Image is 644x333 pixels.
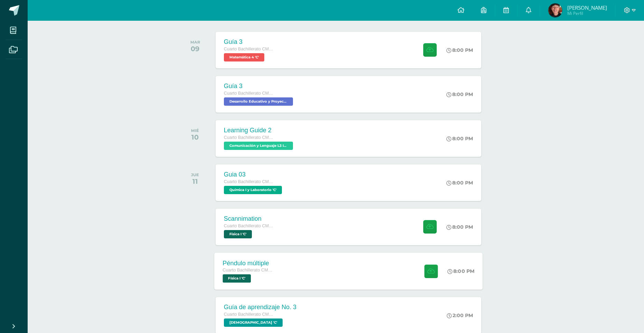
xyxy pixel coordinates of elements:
span: Cuarto Bachillerato CMP Bachillerato en CCLL con Orientación en Computación [222,268,275,273]
div: Guía de aprendizaje No. 3 [224,304,296,311]
span: Cuarto Bachillerato CMP Bachillerato en CCLL con Orientación en Computación [224,47,276,51]
div: 8:00 PM [446,180,473,186]
div: 8:00 PM [446,135,473,142]
div: 8:00 PM [447,268,474,274]
div: 8:00 PM [446,47,473,53]
div: Guia 03 [224,171,284,178]
div: 09 [190,45,200,53]
span: Física I 'C' [222,274,251,283]
div: Learning Guide 2 [224,127,295,134]
span: Cuarto Bachillerato CMP Bachillerato en CCLL con Orientación en Computación [224,312,276,317]
span: Cuarto Bachillerato CMP Bachillerato en CCLL con Orientación en Computación [224,179,276,184]
div: MIÉ [191,128,199,133]
span: Comunicación y Lenguaje L3 Inglés 'C' [224,142,293,150]
div: 11 [191,177,199,185]
div: 2:00 PM [447,312,473,318]
div: 8:00 PM [446,224,473,230]
span: [PERSON_NAME] [567,4,607,11]
div: JUE [191,172,199,177]
span: Química I y Laboratorio 'C' [224,186,282,194]
div: Scannimation [224,215,276,222]
span: Cuarto Bachillerato CMP Bachillerato en CCLL con Orientación en Computación [224,91,276,96]
div: 8:00 PM [446,91,473,97]
div: Guía 3 [224,83,295,90]
span: Matemática 4 'C' [224,53,264,61]
span: Mi Perfil [567,10,607,16]
div: Péndulo múltiple [222,259,275,267]
img: e70995bc0ba08f5659a4fe66d06bdeef.png [548,3,562,17]
span: Biblia 'C' [224,318,283,327]
span: Desarrollo Educativo y Proyecto de Vida 'C' [224,97,293,106]
span: Cuarto Bachillerato CMP Bachillerato en CCLL con Orientación en Computación [224,223,276,228]
div: MAR [190,40,200,45]
span: Cuarto Bachillerato CMP Bachillerato en CCLL con Orientación en Computación [224,135,276,140]
div: 10 [191,133,199,141]
span: Física I 'C' [224,230,252,238]
div: Guía 3 [224,38,276,46]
